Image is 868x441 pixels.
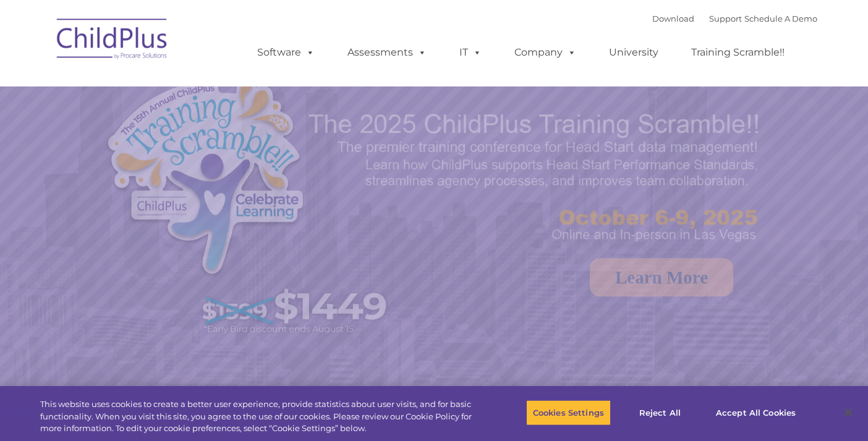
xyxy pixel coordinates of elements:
font: | [652,14,817,23]
div: This website uses cookies to create a better user experience, provide statistics about user visit... [40,398,477,435]
a: IT [447,40,494,65]
a: Learn More [590,258,733,296]
a: Company [502,40,589,65]
button: Close [835,399,862,426]
img: ChildPlus by Procare Solutions [51,10,174,72]
a: Training Scramble!! [679,40,797,65]
button: Accept All Cookies [709,400,802,426]
a: Software [245,40,327,65]
a: Schedule A Demo [744,14,817,23]
a: Assessments [335,40,439,65]
a: University [597,40,671,65]
a: Support [709,14,742,23]
a: Download [652,14,694,23]
button: Reject All [621,400,699,426]
button: Cookies Settings [526,400,611,426]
